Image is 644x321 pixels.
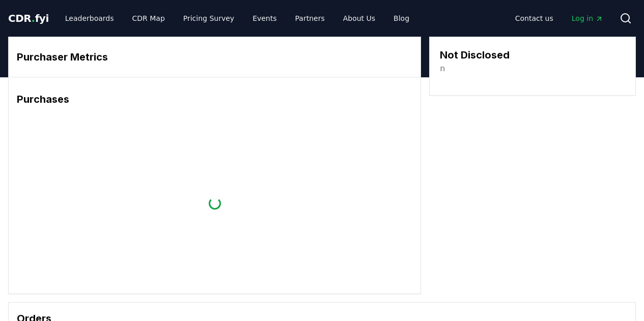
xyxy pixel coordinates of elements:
[287,9,333,27] a: Partners
[175,9,242,27] a: Pricing Survey
[124,9,173,27] a: CDR Map
[209,197,221,210] div: loading
[385,9,417,27] a: Blog
[32,12,35,24] span: .
[57,9,417,27] nav: Main
[17,49,412,65] h3: Purchaser Metrics
[8,12,49,24] span: CDR fyi
[57,9,122,27] a: Leaderboards
[507,9,562,27] a: Contact us
[17,92,412,107] h3: Purchases
[572,13,603,23] span: Log in
[507,9,611,27] nav: Main
[440,63,445,75] a: n
[335,9,383,27] a: About Us
[440,47,510,63] h3: Not Disclosed
[244,9,285,27] a: Events
[564,9,611,27] a: Log in
[8,11,49,25] a: CDR.fyi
